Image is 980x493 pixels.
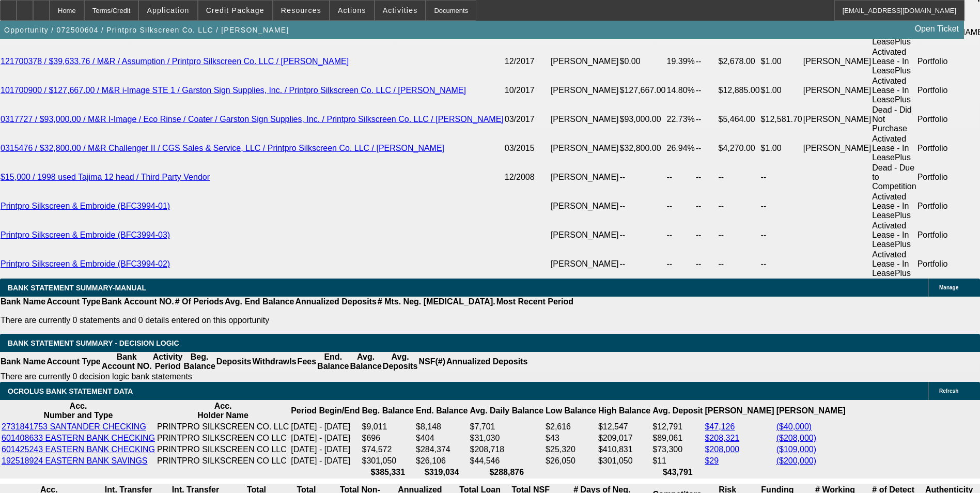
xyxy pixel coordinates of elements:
[2,445,155,454] a: 601425243 EASTERN BANK CHECKING
[619,221,666,250] td: --
[666,250,695,279] td: --
[550,134,619,163] td: [PERSON_NAME]
[619,47,666,76] td: $0.00
[2,434,155,442] a: 601408633 EASTERN BANK CHECKING
[362,444,414,455] td: $74,572
[718,250,760,279] td: --
[1,259,170,268] a: Printpro Silkscreen & Embroide (BFC3994-02)
[290,422,360,432] td: [DATE] - [DATE]
[776,456,816,465] a: ($200,000)
[550,47,619,76] td: [PERSON_NAME]
[619,105,666,134] td: $93,000.00
[375,1,426,20] button: Activities
[362,422,414,432] td: $9,011
[718,47,760,76] td: $2,678.00
[760,250,803,279] td: --
[705,456,719,465] a: $29
[666,76,695,105] td: 14.80%
[803,105,872,134] td: [PERSON_NAME]
[415,444,468,455] td: $284,374
[224,297,295,307] th: Avg. End Balance
[598,444,651,455] td: $410,831
[198,1,272,20] button: Credit Package
[157,422,289,432] td: PRINTPRO SILKSCREEN CO. LLC
[147,6,189,14] span: Application
[504,134,550,163] td: 03/2015
[415,467,468,477] th: $319,034
[695,105,718,134] td: --
[362,456,414,466] td: $301,050
[139,1,197,20] button: Application
[470,467,545,477] th: $288,876
[872,76,916,105] td: Activated Lease - In LeasePlus
[349,352,382,372] th: Avg. Balance
[157,444,289,455] td: PRINTPRO SILKSCREEN CO LLC
[157,433,289,443] td: PRINTPRO SILKSCREEN CO LLC
[362,401,414,421] th: Beg. Balance
[504,163,550,192] td: 12/2008
[666,221,695,250] td: --
[760,76,803,105] td: $1.00
[695,163,718,192] td: --
[705,445,739,454] a: $208,000
[206,6,265,14] span: Credit Package
[446,352,528,372] th: Annualized Deposits
[872,47,916,76] td: Activated Lease - In LeasePlus
[598,433,651,443] td: $209,017
[550,105,619,134] td: [PERSON_NAME]
[695,192,718,221] td: --
[1,202,170,210] a: Printpro Silkscreen & Embroide (BFC3994-01)
[760,134,803,163] td: $1.00
[415,456,468,466] td: $26,106
[619,163,666,192] td: --
[776,422,812,431] a: ($40,000)
[652,422,703,432] td: $12,791
[652,401,703,421] th: Avg. Deposit
[705,434,739,442] a: $208,321
[695,134,718,163] td: --
[652,444,703,455] td: $73,300
[46,352,101,372] th: Account Type
[776,401,846,421] th: [PERSON_NAME]
[1,401,155,421] th: Acc. Number and Type
[760,163,803,192] td: --
[297,352,317,372] th: Fees
[550,221,619,250] td: [PERSON_NAME]
[496,297,574,307] th: Most Recent Period
[415,433,468,443] td: $404
[803,134,872,163] td: [PERSON_NAME]
[252,352,297,372] th: Withdrawls
[545,456,597,466] td: $26,050
[1,86,466,95] a: 101700900 / $127,667.00 / M&R i-Image STE 1 / Garston Sign Supplies, Inc. / Printpro Silkscreen C...
[545,433,597,443] td: $43
[418,352,446,372] th: NSF(#)
[666,105,695,134] td: 22.73%
[695,250,718,279] td: --
[760,47,803,76] td: $1.00
[545,401,597,421] th: Low Balance
[290,444,360,455] td: [DATE] - [DATE]
[382,352,418,372] th: Avg. Deposits
[550,192,619,221] td: [PERSON_NAME]
[290,456,360,466] td: [DATE] - [DATE]
[330,1,374,20] button: Actions
[550,250,619,279] td: [PERSON_NAME]
[470,433,545,443] td: $31,030
[377,297,496,307] th: # Mts. Neg. [MEDICAL_DATA].
[504,76,550,105] td: 10/2017
[872,250,916,279] td: Activated Lease - In LeasePlus
[101,297,175,307] th: Bank Account NO.
[2,422,146,431] a: 2731841753 SANTANDER CHECKING
[1,173,210,181] a: $15,000 / 1998 used Tajima 12 head / Third Party Vendor
[598,401,651,421] th: High Balance
[362,433,414,443] td: $696
[545,444,597,455] td: $25,320
[872,134,916,163] td: Activated Lease - In LeasePlus
[619,76,666,105] td: $127,667.00
[281,6,321,14] span: Resources
[157,401,289,421] th: Acc. Holder Name
[216,352,252,372] th: Deposits
[666,163,695,192] td: --
[8,387,133,395] span: OCROLUS BANK STATEMENT DATA
[652,467,703,477] th: $43,791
